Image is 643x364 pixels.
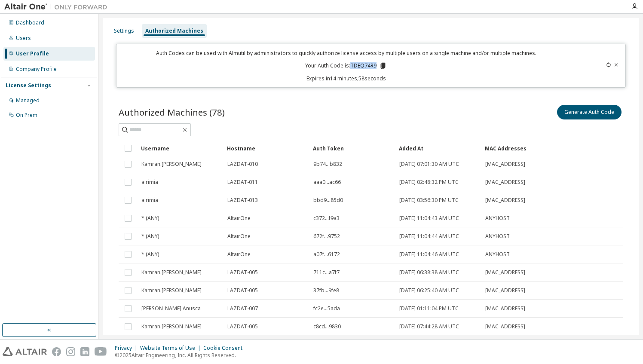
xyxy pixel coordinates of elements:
span: [MAC_ADDRESS] [485,305,525,312]
span: 9b74...b832 [313,161,342,168]
span: AltairOne [227,251,251,258]
img: linkedin.svg [80,347,89,356]
p: © 2025 Altair Engineering, Inc. All Rights Reserved. [115,352,248,359]
div: User Profile [16,50,49,57]
span: ANYHOST [485,251,510,258]
span: aaa0...ac66 [313,179,341,186]
span: airimia [141,179,158,186]
div: Authorized Machines [145,28,203,34]
span: c372...f9a3 [313,215,340,222]
span: a07f...6172 [313,251,340,258]
span: [MAC_ADDRESS] [485,161,525,168]
div: Cookie Consent [203,345,248,352]
span: * (ANY) [141,215,159,222]
img: Altair One [4,3,112,11]
span: LAZDAT-005 [227,287,258,294]
span: 672f...9752 [313,233,340,240]
div: License Settings [6,82,51,89]
span: Kamran.[PERSON_NAME] [141,161,202,168]
div: Username [141,141,220,155]
div: Added At [399,141,478,155]
span: [DATE] 06:38:38 AM UTC [399,269,459,276]
span: c8cd...9830 [313,323,341,330]
span: [DATE] 11:04:44 AM UTC [399,233,459,240]
span: LAZDAT-007 [227,305,258,312]
span: 37fb...9fe8 [313,287,339,294]
span: [DATE] 03:56:30 PM UTC [399,197,459,204]
span: * (ANY) [141,233,159,240]
img: youtube.svg [95,347,107,356]
span: ANYHOST [485,215,510,222]
div: On Prem [16,112,37,119]
span: [DATE] 06:25:40 AM UTC [399,287,459,294]
span: [MAC_ADDRESS] [485,287,525,294]
span: [MAC_ADDRESS] [485,179,525,186]
span: bbd9...85d0 [313,197,343,204]
p: Expires in 14 minutes, 58 seconds [122,75,570,82]
div: Company Profile [16,66,57,73]
span: Kamran.[PERSON_NAME] [141,269,202,276]
span: AltairOne [227,233,251,240]
span: [DATE] 11:04:43 AM UTC [399,215,459,222]
span: [DATE] 11:04:46 AM UTC [399,251,459,258]
span: * (ANY) [141,251,159,258]
span: fc2e...5ada [313,305,340,312]
span: LAZDAT-005 [227,269,258,276]
span: AltairOne [227,215,251,222]
span: LAZDAT-010 [227,161,258,168]
span: [PERSON_NAME].Anusca [141,305,201,312]
span: [MAC_ADDRESS] [485,269,525,276]
div: Managed [16,97,40,104]
div: Users [16,35,31,42]
div: Hostname [227,141,306,155]
span: [MAC_ADDRESS] [485,197,525,204]
span: LAZDAT-013 [227,197,258,204]
img: instagram.svg [66,347,75,356]
p: Your Auth Code is: TDEQ74R9 [305,62,387,70]
span: [DATE] 07:01:30 AM UTC [399,161,459,168]
span: Kamran.[PERSON_NAME] [141,323,202,330]
div: MAC Addresses [485,141,529,155]
span: [DATE] 02:48:32 PM UTC [399,179,459,186]
div: Settings [114,28,134,34]
span: LAZDAT-005 [227,323,258,330]
img: altair_logo.svg [3,347,47,356]
span: LAZDAT-011 [227,179,258,186]
div: Privacy [115,345,140,352]
span: Authorized Machines (78) [119,106,225,118]
span: [DATE] 01:11:04 PM UTC [399,305,459,312]
span: ANYHOST [485,233,510,240]
div: Dashboard [16,19,44,26]
span: Kamran.[PERSON_NAME] [141,287,202,294]
span: [MAC_ADDRESS] [485,323,525,330]
span: [DATE] 07:44:28 AM UTC [399,323,459,330]
p: Auth Codes can be used with Almutil by administrators to quickly authorize license access by mult... [122,49,570,57]
button: Generate Auth Code [557,105,622,119]
span: 711c...a7f7 [313,269,340,276]
div: Auth Token [313,141,392,155]
span: airimia [141,197,158,204]
div: Website Terms of Use [140,345,203,352]
img: facebook.svg [52,347,61,356]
